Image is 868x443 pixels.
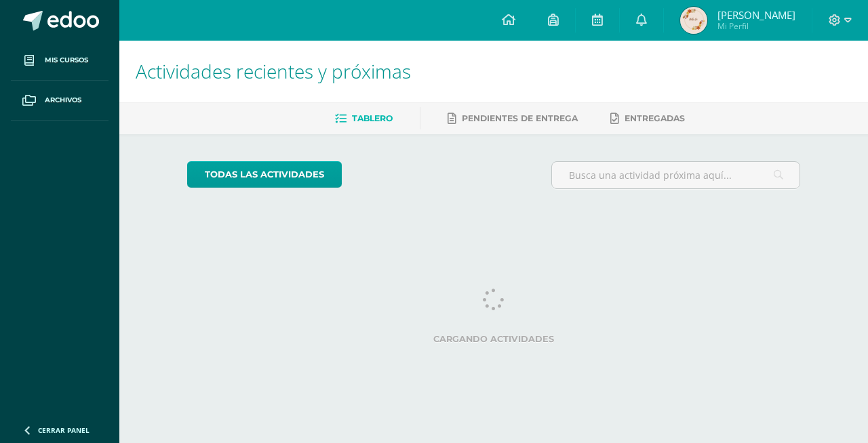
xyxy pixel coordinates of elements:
img: b615be58030fd70c835e0a894b558410.png [680,7,707,34]
a: todas las Actividades [187,161,342,188]
a: Mis cursos [11,41,108,81]
a: Archivos [11,81,108,121]
span: [PERSON_NAME] [717,8,795,22]
label: Cargando actividades [187,334,801,344]
span: Mis cursos [45,55,88,66]
span: Entregadas [625,113,685,123]
span: Archivos [45,95,81,106]
span: Actividades recientes y próximas [136,58,411,84]
a: Entregadas [610,108,685,129]
a: Pendientes de entrega [448,108,578,129]
span: Mi Perfil [717,20,795,32]
span: Pendientes de entrega [462,113,578,123]
a: Tablero [335,108,393,129]
span: Tablero [352,113,393,123]
span: Cerrar panel [38,425,90,435]
input: Busca una actividad próxima aquí... [552,162,800,188]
